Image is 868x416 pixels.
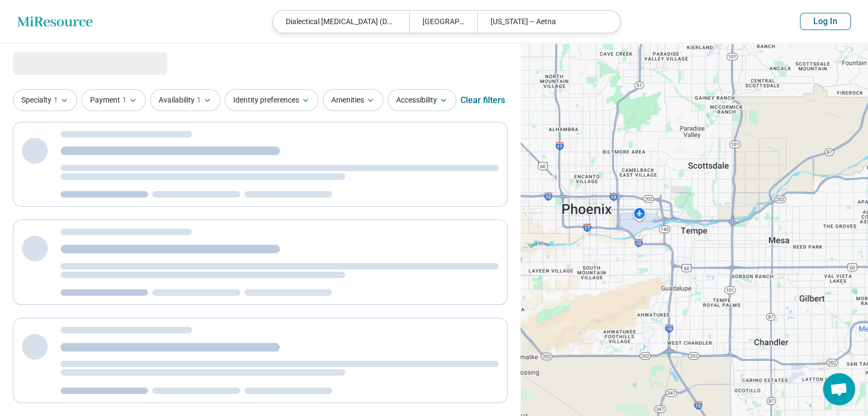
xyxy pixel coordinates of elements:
[13,89,77,111] button: Specialty1
[409,11,477,33] div: [GEOGRAPHIC_DATA], [US_STATE]
[461,87,505,113] div: Clear filters
[225,89,318,111] button: Identity preferences
[477,11,613,33] div: [US_STATE] – Aetna
[81,89,146,111] button: Payment1
[13,52,103,74] span: Loading...
[197,94,201,106] span: 1
[800,13,851,30] button: Log In
[54,94,58,106] span: 1
[388,89,456,111] button: Accessibility
[150,89,220,111] button: Availability1
[323,89,383,111] button: Amenities
[273,11,409,33] div: Dialectical [MEDICAL_DATA] (DBT)
[122,94,127,106] span: 1
[823,373,855,405] a: Open chat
